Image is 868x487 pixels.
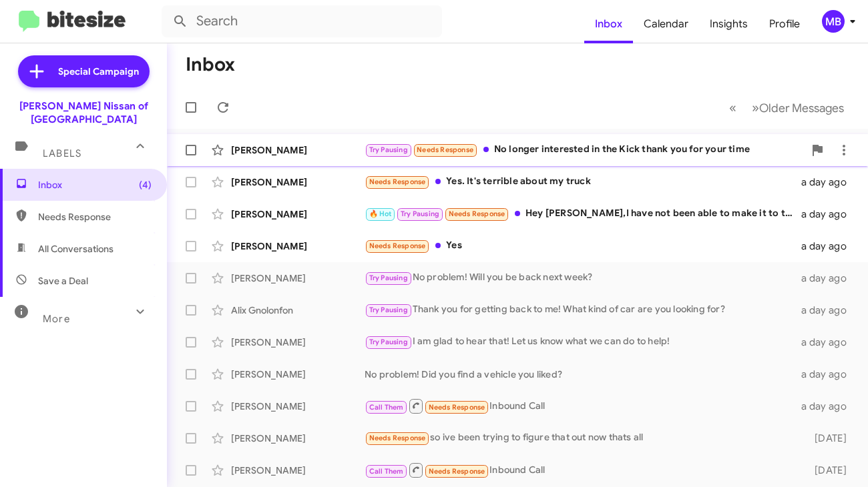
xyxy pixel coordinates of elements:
div: [PERSON_NAME] [231,368,365,381]
span: Call Them [369,403,404,412]
h1: Inbox [186,54,235,75]
span: Try Pausing [369,145,408,154]
div: a day ago [801,239,857,253]
div: MB [822,10,845,33]
div: [PERSON_NAME] [231,464,365,477]
span: Needs Response [417,145,473,154]
span: Special Campaign [58,65,139,78]
div: a day ago [801,336,857,349]
span: Needs Response [38,210,152,223]
div: a day ago [801,272,857,285]
div: [PERSON_NAME] [231,400,365,413]
button: Previous [721,94,744,121]
div: a day ago [801,304,857,317]
span: Labels [43,147,81,159]
div: No longer interested in the Kick thank you for your time [365,142,804,157]
div: a day ago [801,175,857,189]
div: [PERSON_NAME] [231,432,365,445]
span: Older Messages [759,101,844,115]
span: 🔥 Hot [369,209,392,218]
a: Calendar [633,5,699,43]
span: Needs Response [429,403,485,412]
div: Inbound Call [365,462,802,478]
span: Needs Response [369,434,426,442]
div: a day ago [801,207,857,221]
a: Profile [758,5,811,43]
button: MB [811,10,853,33]
div: [PERSON_NAME] [231,336,365,349]
button: Next [744,94,852,121]
nav: Page navigation example [722,94,852,121]
div: Thank you for getting back to me! What kind of car are you looking for? [365,302,801,318]
span: Try Pausing [401,209,439,218]
div: [DATE] [802,464,857,477]
span: More [43,313,70,325]
span: Needs Response [449,209,505,218]
div: so ive been trying to figure that out now thats all [365,430,802,446]
a: Inbox [584,5,633,43]
span: Needs Response [369,241,426,250]
div: [PERSON_NAME] [231,143,365,157]
div: [PERSON_NAME] [231,207,365,221]
span: Call Them [369,467,404,476]
span: « [729,99,736,116]
input: Search [162,5,442,37]
div: a day ago [801,368,857,381]
span: Save a Deal [38,274,88,288]
span: (4) [139,178,152,191]
span: Inbox [38,178,152,191]
div: Yes. It's terrible about my truck [365,174,801,189]
div: No problem! Will you be back next week? [365,270,801,286]
span: Try Pausing [369,306,408,314]
div: Inbound Call [365,398,801,414]
div: Hey [PERSON_NAME],I have not been able to make it to the dealership yet. We are currently moving. [365,206,801,221]
span: Needs Response [369,177,426,186]
div: [PERSON_NAME] [231,239,365,253]
a: Special Campaign [18,55,150,87]
div: [PERSON_NAME] [231,272,365,285]
span: » [752,99,759,116]
div: I am glad to hear that! Let us know what we can do to help! [365,334,801,350]
div: a day ago [801,400,857,413]
div: [PERSON_NAME] [231,175,365,189]
div: Alix Gnolonfon [231,304,365,317]
span: All Conversations [38,242,114,256]
span: Try Pausing [369,338,408,346]
a: Insights [699,5,758,43]
span: Try Pausing [369,274,408,282]
div: Yes [365,238,801,254]
span: Needs Response [429,467,485,476]
div: [DATE] [802,432,857,445]
div: No problem! Did you find a vehicle you liked? [365,368,801,381]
